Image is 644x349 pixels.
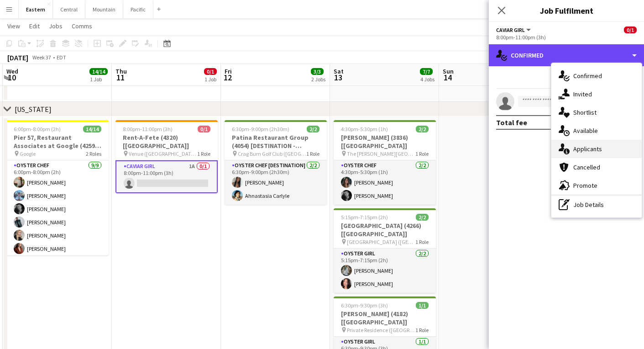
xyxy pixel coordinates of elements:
span: View [7,22,20,30]
span: 1 Role [197,150,210,157]
div: EDT [57,54,66,61]
span: 7/7 [420,68,433,75]
span: 6:00pm-8:00pm (2h) [14,126,61,132]
div: 1 Job [204,76,216,83]
button: Eastern [19,0,53,18]
span: 3/3 [311,68,324,75]
span: Available [573,127,598,135]
app-card-role: Oyster Chef9/96:00pm-8:00pm (2h)[PERSON_NAME][PERSON_NAME][PERSON_NAME][PERSON_NAME][PERSON_NAME]... [6,160,109,297]
span: 2/2 [416,126,429,132]
span: Week 37 [30,54,53,61]
div: 1 Job [90,76,107,83]
h3: Patina Restaurant Group (4054) [DESTINATION - [GEOGRAPHIC_DATA], [GEOGRAPHIC_DATA]] [225,133,327,150]
span: 2 Roles [86,150,101,157]
span: 14/14 [83,126,101,132]
span: Venue ([GEOGRAPHIC_DATA], [GEOGRAPHIC_DATA]) [129,150,197,157]
div: Confirmed [489,44,644,66]
span: 10 [5,72,18,83]
span: Promote [573,181,597,190]
app-job-card: 6:30pm-9:00pm (2h30m)2/2Patina Restaurant Group (4054) [DESTINATION - [GEOGRAPHIC_DATA], [GEOGRAP... [225,120,327,205]
span: Invited [573,90,592,98]
button: Central [53,0,85,18]
span: 1 Role [415,327,429,333]
div: Total fee [496,118,527,127]
span: 4:30pm-5:30pm (1h) [341,126,388,132]
h3: [PERSON_NAME] (3836) [[GEOGRAPHIC_DATA]] [334,133,436,150]
span: 14 [441,72,454,83]
button: Caviar Girl [496,26,532,33]
span: 1 Role [415,238,429,245]
h3: [GEOGRAPHIC_DATA] (4266) [[GEOGRAPHIC_DATA]] [334,222,436,238]
span: Crag Burn Golf Club ([GEOGRAPHIC_DATA], [GEOGRAPHIC_DATA]) [238,150,306,157]
span: The [PERSON_NAME][GEOGRAPHIC_DATA] ([GEOGRAPHIC_DATA], [GEOGRAPHIC_DATA]) [347,150,415,157]
button: Mountain [85,0,123,18]
span: 1 Role [415,150,429,157]
span: Fri [225,67,232,75]
div: [US_STATE] [15,105,52,114]
div: [DATE] [7,53,28,62]
a: View [4,20,24,32]
div: 4 Jobs [420,76,435,83]
div: Job Details [551,196,642,214]
span: 5:15pm-7:15pm (2h) [341,214,388,221]
app-card-role: Caviar Girl1A0/18:00pm-11:00pm (3h) [115,160,218,193]
a: Edit [26,20,43,32]
app-card-role: Oyster Girl2/25:15pm-7:15pm (2h)[PERSON_NAME][PERSON_NAME] [334,249,436,293]
div: 2 Jobs [311,76,325,83]
span: Confirmed [573,72,602,80]
span: 12 [223,72,232,83]
span: Shortlist [573,108,597,116]
button: Pacific [123,0,153,18]
span: 13 [332,72,344,83]
span: Sun [443,67,454,75]
span: 6:30pm-9:30pm (3h) [341,302,388,309]
span: Cancelled [573,163,600,171]
a: Jobs [45,20,66,32]
span: 11 [114,72,127,83]
app-card-role: Oyster Chef2/24:30pm-5:30pm (1h)[PERSON_NAME][PERSON_NAME] [334,160,436,205]
span: 8:00pm-11:00pm (3h) [123,126,173,132]
span: Edit [29,22,40,30]
span: Applicants [573,145,602,153]
span: [GEOGRAPHIC_DATA] ([GEOGRAPHIC_DATA], [GEOGRAPHIC_DATA]) [347,238,415,245]
span: 6:30pm-9:00pm (2h30m) [232,126,289,132]
app-job-card: 4:30pm-5:30pm (1h)2/2[PERSON_NAME] (3836) [[GEOGRAPHIC_DATA]] The [PERSON_NAME][GEOGRAPHIC_DATA] ... [334,120,436,205]
h3: Job Fulfilment [489,5,644,16]
span: Sat [334,67,344,75]
app-job-card: 8:00pm-11:00pm (3h)0/1Rent-A-Fete (4320) [[GEOGRAPHIC_DATA]] Venue ([GEOGRAPHIC_DATA], [GEOGRAPHI... [115,120,218,193]
span: 0/1 [204,68,217,75]
span: Google [20,150,36,157]
span: Comms [72,22,92,30]
span: Private Residence ([GEOGRAPHIC_DATA], [GEOGRAPHIC_DATA]) [347,327,415,333]
h3: Rent-A-Fete (4320) [[GEOGRAPHIC_DATA]] [115,133,218,150]
span: 2/2 [416,214,429,221]
span: 14/14 [89,68,108,75]
h3: [PERSON_NAME] (4182) [[GEOGRAPHIC_DATA]] [334,310,436,326]
a: Comms [68,20,96,32]
span: 2/2 [307,126,319,132]
span: Jobs [49,22,63,30]
span: Caviar Girl [496,26,525,33]
span: 1/1 [416,302,429,309]
span: Thu [115,67,127,75]
span: 0/1 [198,126,210,132]
span: 1 Role [306,150,319,157]
h3: Pier 57, Restaurant Associates at Google (4259 + 4313) [[GEOGRAPHIC_DATA]] [6,133,109,150]
div: 8:00pm-11:00pm (3h) [496,34,637,41]
app-job-card: 5:15pm-7:15pm (2h)2/2[GEOGRAPHIC_DATA] (4266) [[GEOGRAPHIC_DATA]] [GEOGRAPHIC_DATA] ([GEOGRAPHIC_... [334,208,436,293]
span: Wed [6,67,18,75]
span: 0/1 [624,26,637,33]
app-card-role: Oyster Chef [DESTINATION]2/26:30pm-9:00pm (2h30m)[PERSON_NAME]Ahnastasia Carlyle [225,160,327,205]
app-job-card: 6:00pm-8:00pm (2h)14/14Pier 57, Restaurant Associates at Google (4259 + 4313) [[GEOGRAPHIC_DATA]]... [6,120,109,255]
